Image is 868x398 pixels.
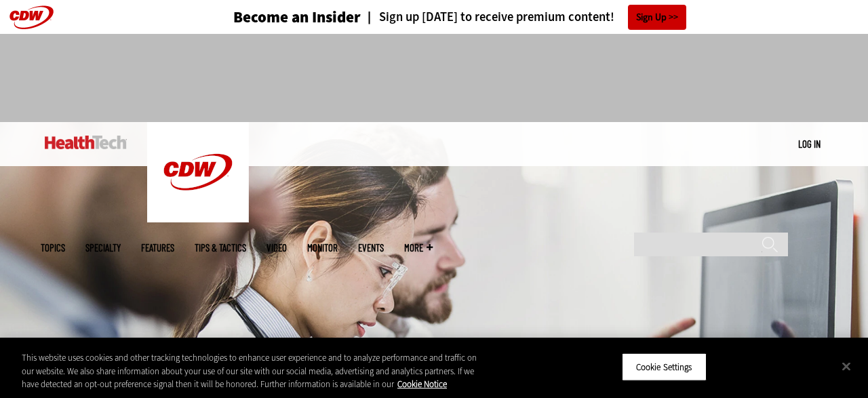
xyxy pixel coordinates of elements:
[187,47,681,108] iframe: advertisement
[397,378,447,390] a: More information about your privacy
[233,9,361,25] h3: Become an Insider
[85,243,121,253] span: Specialty
[798,138,821,150] a: Log in
[141,243,174,253] a: Features
[147,212,249,226] a: CDW
[831,351,861,381] button: Close
[307,243,338,253] a: MonITor
[358,243,384,253] a: Events
[622,353,707,381] button: Cookie Settings
[147,122,249,222] img: Home
[22,351,477,391] div: This website uses cookies and other tracking technologies to enhance user experience and to analy...
[195,243,246,253] a: Tips & Tactics
[628,5,686,30] a: Sign Up
[798,137,821,151] div: User menu
[267,243,287,253] a: Video
[41,243,65,253] span: Topics
[361,11,614,24] a: Sign up [DATE] to receive premium content!
[182,9,361,25] a: Become an Insider
[404,243,433,253] span: More
[45,136,127,149] img: Home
